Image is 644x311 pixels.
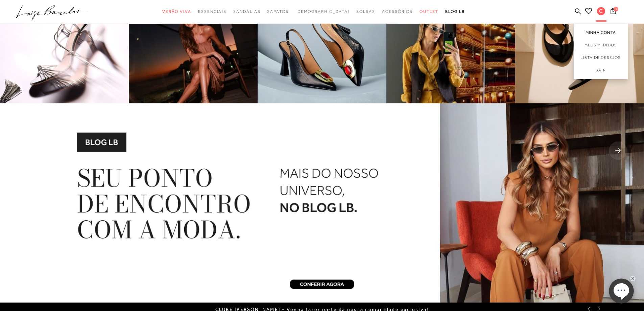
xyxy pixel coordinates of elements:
[574,24,628,39] a: Minha Conta
[382,5,413,18] a: categoryNavScreenReaderText
[574,39,628,51] a: Meus Pedidos
[198,9,226,14] span: Essenciais
[233,9,260,14] span: Sandálias
[162,5,191,18] a: categoryNavScreenReaderText
[233,5,260,18] a: categoryNavScreenReaderText
[162,9,191,14] span: Verão Viva
[267,9,288,14] span: Sapatos
[445,9,465,14] span: BLOG LB
[597,7,605,15] span: C
[614,7,618,12] span: 1
[295,5,350,18] a: noSubCategoriesText
[420,9,438,14] span: Outlet
[382,9,413,14] span: Acessórios
[356,5,375,18] a: categoryNavScreenReaderText
[198,5,226,18] a: categoryNavScreenReaderText
[420,5,438,18] a: categoryNavScreenReaderText
[356,9,375,14] span: Bolsas
[267,5,288,18] a: categoryNavScreenReaderText
[609,7,618,17] button: 1
[574,64,628,79] a: Sair
[295,9,350,14] span: [DEMOGRAPHIC_DATA]
[445,5,465,18] a: BLOG LB
[574,51,628,64] a: Lista de desejos
[594,7,609,17] button: C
